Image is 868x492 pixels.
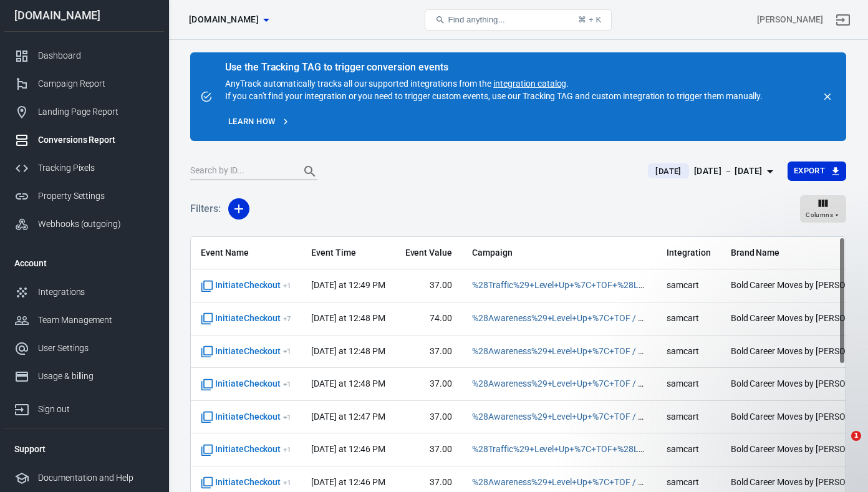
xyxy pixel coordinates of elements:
time: 2025-09-06T12:49:53-04:00 [311,280,385,290]
div: AnyTrack automatically tracks all our supported integrations from the . If you can't find your in... [225,62,763,102]
span: %28Awareness%29+Level+Up+%7C+TOF / cpc / facebook [472,411,647,423]
span: InitiateCheckout [201,312,291,325]
div: Tracking Pixels [38,162,154,175]
div: Campaign Report [38,77,154,90]
span: InitiateCheckout [201,279,291,292]
span: Event Name [201,247,291,259]
a: Sign out [828,5,858,35]
sup: + 1 [283,281,291,290]
span: Event Value [405,247,453,259]
div: Integrations [38,286,154,299]
div: Dashboard [38,49,154,62]
span: samcart [667,279,711,292]
span: %28Traffic%29+Level+Up+%7C+TOF+%28Landing+Page+Views%29 / cpc / facebook [472,443,647,456]
button: [DOMAIN_NAME] [184,8,274,31]
time: 2025-09-06T12:47:50-04:00 [311,412,385,422]
time: 2025-09-06T12:48:05-04:00 [311,379,385,388]
span: samcart [667,476,711,489]
time: 2025-09-06T12:46:53-04:00 [311,444,385,454]
span: Campaign [472,247,647,259]
div: [DOMAIN_NAME] [4,10,164,21]
span: Integration [667,247,711,259]
a: Tracking Pixels [4,154,164,182]
a: Integrations [4,278,164,306]
div: Usage & billing [38,370,154,383]
span: InitiateCheckout [201,476,291,489]
li: Account [4,248,164,278]
div: Use the Tracking TAG to trigger conversion events [225,61,763,74]
a: %28Awareness%29+Level+Up+%7C+TOF / cpc / facebook [472,379,695,388]
sup: + 1 [283,445,291,454]
button: Find anything...⌘ + K [425,9,612,31]
span: 37.00 [405,443,453,456]
div: Landing Page Report [38,105,154,118]
div: Account id: txVnG5a9 [757,13,823,26]
a: integration catalog [493,79,566,89]
a: Team Management [4,306,164,334]
span: %28Awareness%29+Level+Up+%7C+TOF / cpc / facebook [472,378,647,390]
sup: + 1 [283,347,291,355]
a: Conversions Report [4,126,164,154]
span: %28Traffic%29+Level+Up+%7C+TOF+%28Landing+Page+Views%29 / cpc / facebook [472,279,647,292]
span: %28Awareness%29+Level+Up+%7C+TOF / cpc / facebook [472,312,647,325]
div: Team Management [38,314,154,327]
span: samcart [667,345,711,358]
div: Conversions Report [38,133,154,147]
button: [DATE][DATE] － [DATE] [638,161,787,181]
a: Dashboard [4,42,164,70]
h5: Filters: [190,189,221,229]
button: Columns [800,195,846,223]
div: User Settings [38,342,154,355]
span: %28Awareness%29+Level+Up+%7C+TOF / cpc / facebook [472,476,647,489]
time: 2025-09-06T12:48:30-04:00 [311,313,385,323]
a: User Settings [4,334,164,362]
span: 37.00 [405,378,453,390]
a: Sign out [4,390,164,423]
span: InitiateCheckout [201,411,291,423]
a: Usage & billing [4,362,164,390]
span: 37.00 [405,476,453,489]
a: %28Awareness%29+Level+Up+%7C+TOF / cpc / facebook [472,346,695,356]
li: Support [4,434,164,464]
a: %28Traffic%29+Level+Up+%7C+TOF+%28Landing+Page+Views%29 / cpc / facebook [472,444,798,454]
a: %28Awareness%29+Level+Up+%7C+TOF / cpc / facebook [472,477,695,487]
sup: + 1 [283,413,291,422]
span: InitiateCheckout [201,443,291,456]
span: Find anything... [448,15,504,24]
button: close [819,88,836,105]
a: Learn how [225,112,293,132]
a: Property Settings [4,182,164,210]
span: Columns [806,210,833,221]
button: Export [788,162,846,181]
span: InitiateCheckout [201,378,291,390]
span: InitiateCheckout [201,345,291,358]
div: ⌘ + K [578,15,601,24]
a: %28Awareness%29+Level+Up+%7C+TOF / cpc / facebook [472,313,695,323]
div: Documentation and Help [38,471,154,485]
time: 2025-09-06T12:48:18-04:00 [311,346,385,356]
div: Webhooks (outgoing) [38,218,154,231]
span: %28Awareness%29+Level+Up+%7C+TOF / cpc / facebook [472,345,647,358]
sup: + 1 [283,478,291,487]
a: Webhooks (outgoing) [4,210,164,238]
span: 37.00 [405,411,453,423]
span: samcart.com [189,12,259,27]
span: [DATE] [650,165,686,178]
div: Property Settings [38,190,154,203]
span: Event Time [311,247,385,259]
span: 74.00 [405,312,453,325]
span: 1 [851,431,861,441]
a: %28Traffic%29+Level+Up+%7C+TOF+%28Landing+Page+Views%29 / cpc / facebook [472,280,798,290]
input: Search by ID... [190,163,290,180]
div: [DATE] － [DATE] [694,163,763,179]
sup: + 7 [283,314,291,323]
span: 37.00 [405,279,453,292]
div: Sign out [38,403,154,416]
span: samcart [667,312,711,325]
button: Search [295,157,325,186]
a: %28Awareness%29+Level+Up+%7C+TOF / cpc / facebook [472,412,695,422]
a: Landing Page Report [4,98,164,126]
a: Campaign Report [4,70,164,98]
iframe: Intercom live chat [826,431,856,461]
sup: + 1 [283,380,291,388]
